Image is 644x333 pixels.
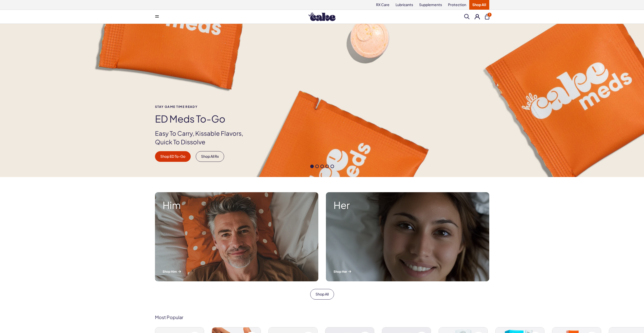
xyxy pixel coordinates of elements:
a: A man smiling while lying in bed. Him Shop Him [151,188,322,285]
p: Shop Her [334,269,482,274]
span: Stay Game time ready [155,105,252,108]
a: A woman smiling while lying in bed. Her Shop Her [322,188,493,285]
h1: ED Meds to-go [155,113,252,124]
img: Hello Cake [308,12,336,21]
span: 1 [487,13,492,17]
a: Shop ED To-Go [155,151,191,162]
button: 1 [485,14,489,19]
p: Shop Him [163,269,311,274]
strong: Him [163,200,311,210]
p: Easy To Carry, Kissable Flavors, Quick To Dissolve [155,129,252,146]
strong: Her [334,200,482,210]
a: Shop All Rx [196,151,224,162]
a: Shop All [310,289,334,300]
